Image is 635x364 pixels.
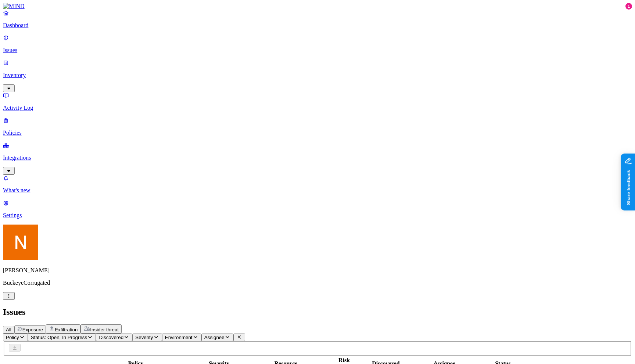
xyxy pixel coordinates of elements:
a: Policies [3,117,632,136]
p: What's new [3,187,632,194]
p: Settings [3,212,632,219]
span: Severity [135,335,153,340]
span: Environment [165,335,193,340]
p: Activity Log [3,105,632,111]
h2: Issues [3,307,632,317]
img: Nitai Mishary [3,225,38,260]
p: [PERSON_NAME] [3,267,632,274]
a: Issues [3,34,632,54]
span: Exfiltration [55,327,78,332]
a: Activity Log [3,92,632,111]
a: Settings [3,200,632,219]
img: MIND [3,3,25,10]
p: BuckeyeCorrugated [3,280,632,286]
p: Integrations [3,154,632,161]
span: Policy [6,335,19,340]
span: Exposure [22,327,43,332]
p: Inventory [3,72,632,79]
a: MIND [3,3,632,10]
span: Discovered [99,335,123,340]
span: Status: Open, In Progress [31,335,87,340]
a: What's new [3,175,632,194]
p: Issues [3,47,632,54]
span: Assignee [204,335,225,340]
a: Integrations [3,142,632,174]
a: Inventory [3,59,632,91]
div: 1 [625,3,632,10]
p: Policies [3,130,632,136]
a: Dashboard [3,10,632,29]
span: Insider threat [90,327,119,332]
span: All [6,327,11,332]
p: Dashboard [3,22,632,29]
